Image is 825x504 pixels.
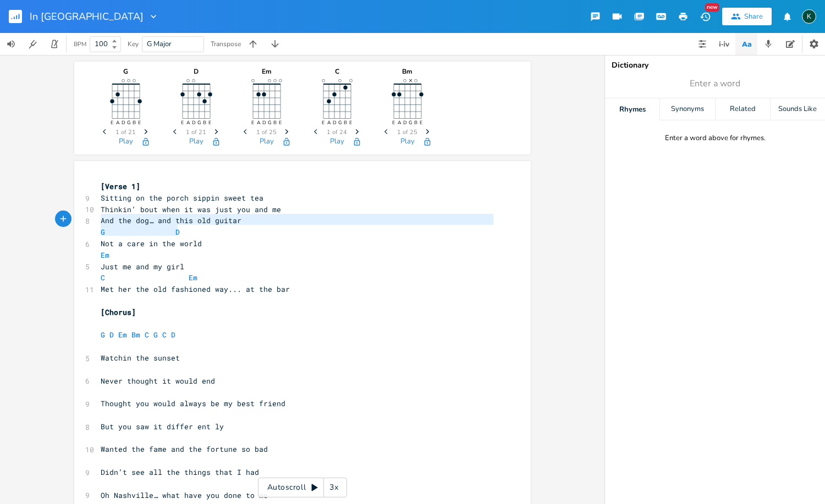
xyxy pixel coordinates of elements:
text: E [419,119,422,126]
div: New [705,3,719,12]
span: D [175,227,180,237]
div: Share [744,12,763,21]
text: B [414,119,417,126]
div: Rhymes [605,98,659,120]
text: B [132,119,135,126]
div: Sounds Like [771,98,825,120]
span: Bm [131,330,140,340]
text: A [256,119,260,126]
span: Never thought it would end [101,376,215,386]
text: G [197,119,201,126]
text: G [267,119,271,126]
div: Key [128,41,139,47]
span: 1 of 21 [116,129,136,135]
span: Em [189,273,197,283]
span: C [145,330,149,340]
span: Em [101,250,109,260]
div: Koval [802,9,816,24]
span: G [153,330,158,340]
span: Wanted the fame and the fortune so bad [101,444,268,454]
text: G [408,119,412,126]
div: Enter a word above for rhymes. [665,134,766,143]
span: In [GEOGRAPHIC_DATA] [30,12,144,21]
text: E [349,119,351,126]
button: Play [400,137,415,147]
span: Thinkin’ bout when it was just you and me [101,204,281,214]
span: [Verse 1] [101,181,140,191]
text: G [127,119,130,126]
text: B [343,119,346,126]
text: B [202,119,206,126]
div: Dictionary [612,62,818,69]
text: A [186,119,190,126]
span: Oh Nashville… what have you done to me [101,490,268,500]
span: 1 of 25 [397,129,417,135]
button: New [694,7,716,26]
div: Em [239,68,294,75]
text: B [273,119,276,126]
text: A [327,119,331,126]
text: A [397,119,401,126]
span: But you saw it differ ent ly [101,422,224,431]
text: E [180,119,183,126]
span: Watchin the sunset [101,353,180,363]
text: D [262,119,266,126]
text: × [409,76,413,85]
span: Thought you would always be my best friend [101,398,285,408]
text: D [332,119,336,126]
span: Enter a word [690,77,740,90]
span: D [171,330,175,340]
text: G [338,119,342,126]
text: D [403,119,406,126]
button: K [802,4,816,29]
button: Play [119,137,133,147]
span: Not a care in the world [101,239,202,248]
div: D [169,68,224,75]
text: E [392,119,394,126]
span: C [162,330,167,340]
div: Bm [380,68,435,75]
span: Em [118,330,127,340]
div: Synonyms [660,98,714,120]
span: 1 of 25 [256,129,277,135]
text: E [208,119,211,126]
span: Didn’t see all the things that I had [101,467,259,477]
span: Met her the old fashioned way... at the bar [101,284,290,294]
span: G [101,227,105,237]
span: 1 of 24 [327,129,347,135]
span: [Chorus] [101,307,136,317]
div: Autoscroll [258,478,347,497]
text: E [137,119,140,126]
button: Play [189,137,204,147]
span: C [101,273,105,283]
div: Transpose [211,41,241,47]
button: Play [330,137,344,147]
button: Play [260,137,274,147]
text: E [251,119,254,126]
text: E [110,119,113,126]
div: Related [716,98,770,120]
span: And the dog… and this old guitar [101,215,241,225]
text: E [321,119,324,126]
text: E [278,119,281,126]
span: Just me and my girl [101,262,184,272]
span: D [109,330,114,340]
button: Share [722,8,772,25]
span: Sitting on the porch sippin sweet tea [101,193,263,203]
div: G [98,68,153,75]
text: D [121,119,125,126]
text: A [116,119,119,126]
span: G [101,330,105,340]
div: C [310,68,365,75]
div: BPM [74,41,86,47]
div: 3x [324,478,344,497]
text: D [191,119,195,126]
span: G Major [147,39,172,49]
span: 1 of 21 [186,129,206,135]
